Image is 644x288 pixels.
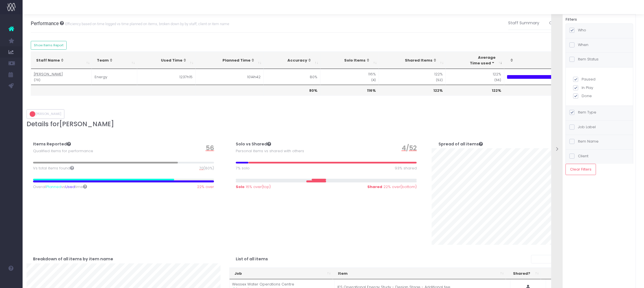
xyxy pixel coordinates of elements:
[46,184,61,190] span: Planned
[33,148,93,154] span: Qualified items for performance
[33,184,87,190] span: Overall vs time
[31,41,67,50] button: Show Items Report
[379,52,446,69] th: Shared Items: activate to sort column ascending
[367,184,417,190] span: (bottom)
[569,124,596,130] label: Job Label
[33,257,113,261] h4: Breakdown of all items by item name
[446,52,504,69] th: AverageTime used: activate to sort column ascending
[569,110,596,115] label: Item Type
[142,58,187,63] div: Used Time
[64,21,229,26] small: Efficiency based on time logged vs time planned on items, broken down by by staff, client or item...
[264,85,320,95] th: 80%
[65,184,75,190] span: Used
[320,69,379,85] td: 116%
[236,184,271,190] span: (top)
[92,69,137,85] td: Energy
[196,52,264,69] th: Planned Time: activate to sort column ascending
[504,52,622,69] th: : activate to sort column ascending
[34,71,63,77] abbr: [PERSON_NAME]
[206,143,214,153] span: 56
[573,77,626,82] label: Paused
[379,85,446,95] th: 122%
[27,109,65,119] button: [PERSON_NAME]
[573,85,626,91] label: In Play
[384,58,437,63] div: Shared Items
[446,85,504,95] th: 122%
[31,52,92,69] th: Staff Name: activate to sort column ascending
[230,268,333,280] th: Job: activate to sort column ascending
[379,69,446,85] td: 122%
[236,142,271,147] h4: Solo vs Shared
[402,143,417,153] span: /
[494,77,501,82] small: (56)
[320,52,379,69] th: Solo Items: activate to sort column ascending
[97,58,128,63] div: Team
[232,282,294,287] span: Wessex Water Operations Centre
[383,184,400,190] span: 22% over
[566,164,596,175] button: Clear Filters
[236,165,250,171] span: 7% solo
[7,277,16,285] img: images/default_profile_image.png
[199,165,214,171] span: (80%)
[395,165,417,171] span: 93% shared
[92,52,137,69] th: Team: activate to sort column ascending
[549,17,582,30] a: Client Summary
[137,69,196,85] td: 1237h15
[236,257,268,261] h4: List of all items
[436,77,443,82] small: (52)
[197,184,214,190] span: 22% over
[569,27,586,33] label: Who
[573,93,626,99] label: Done
[59,120,114,128] span: [PERSON_NAME]
[34,77,40,82] small: (70)
[402,143,406,153] span: 4
[264,52,320,69] th: Accuracy: activate to sort column ascending
[569,56,599,62] label: Item Status
[446,69,504,85] td: 122%
[569,153,588,159] label: Client
[36,58,83,63] div: Staff Name
[269,58,312,63] div: Accuracy
[33,142,71,147] h4: Items Reported
[264,69,320,85] td: 80%
[333,268,506,280] th: Item: activate to sort column ascending
[137,52,196,69] th: Used Time: activate to sort column ascending
[371,77,376,82] small: (4)
[33,165,74,171] span: Vs total items found
[199,165,204,171] span: 70
[506,268,541,280] th: Shared?: activate to sort column ascending
[246,184,262,190] span: 16% over
[196,69,264,85] td: 1014h42
[236,184,244,189] strong: Solo
[566,17,633,22] h6: Filters
[236,148,304,154] span: Personal items vs shared with others
[438,142,483,147] h4: Spread of all items
[326,58,370,63] div: Solo Items
[367,184,382,189] strong: Shared
[569,42,588,48] label: When
[31,21,59,26] span: Performance
[508,17,539,30] a: Staff Summary
[409,143,417,153] span: 52
[451,55,495,66] div: Average Time used
[569,139,599,144] label: Item Name
[201,58,255,63] div: Planned Time
[320,85,379,95] th: 116%
[27,120,626,128] h3: Details for
[541,268,599,280] th: Logged vs Planned: activate to sort column ascending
